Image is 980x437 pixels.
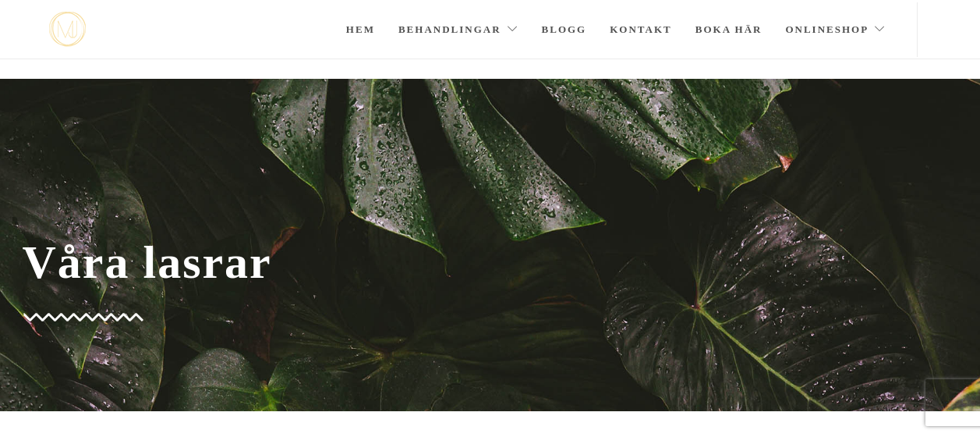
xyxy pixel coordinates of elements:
[398,2,518,57] a: Behandlingar
[695,2,762,57] a: Boka här
[49,12,86,47] a: mjstudio mjstudio mjstudio
[23,313,143,322] img: Group-4-copy-8
[610,2,672,57] a: Kontakt
[49,12,86,47] img: mjstudio
[346,2,375,57] a: Hem
[542,2,587,57] a: Blogg
[23,235,958,290] span: Våra lasrar
[785,2,886,57] a: Onlineshop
